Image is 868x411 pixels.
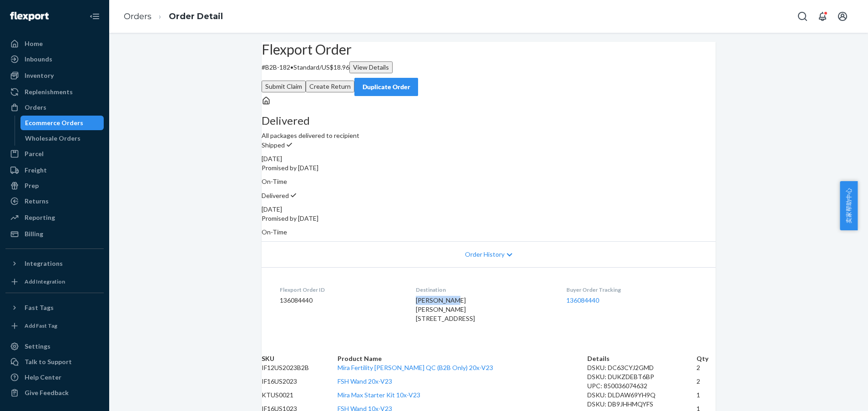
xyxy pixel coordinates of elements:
[25,87,73,96] div: Replenishments
[25,213,55,222] div: Reporting
[696,391,716,400] td: 1
[25,39,43,48] div: Home
[10,12,49,21] img: Flexport logo
[25,71,54,80] div: Inventory
[793,7,812,25] button: Open Search Box
[306,81,354,92] button: Create Return
[25,181,39,190] div: Prep
[25,373,61,382] div: Help Center
[25,197,49,206] div: Returns
[696,372,716,391] td: 2
[262,115,716,140] div: All packages delivered to recipient
[25,166,47,175] div: Freight
[25,342,50,351] div: Settings
[25,303,54,312] div: Fast Tags
[262,154,716,163] div: [DATE]
[280,286,401,294] dt: Flexport Order ID
[5,210,104,225] a: Reporting
[5,256,104,271] button: Integrations
[262,191,716,200] p: Delivered
[293,63,319,71] span: Standard
[5,100,104,115] a: Orders
[5,355,104,369] a: Talk to Support
[338,364,493,371] a: Mira Fertility [PERSON_NAME] QC (B2B Only) 20x-V23
[124,11,151,21] a: Orders
[25,118,83,127] div: Ecommerce Orders
[20,116,104,130] a: Ecommerce Orders
[25,357,72,366] div: Talk to Support
[349,61,393,73] button: View Details
[5,319,104,333] a: Add Fast Tag
[262,363,338,372] td: IF12US2023B2B
[5,36,104,51] a: Home
[416,286,551,294] dt: Destination
[587,400,697,409] div: DSKU: DB9JHHMQYFS
[262,214,716,223] p: Promised by [DATE]
[696,354,716,363] th: Qty
[25,103,46,112] div: Orders
[262,372,338,391] td: IF16US2023
[25,388,69,397] div: Give Feedback
[25,134,81,143] div: Wholesale Orders
[5,68,104,83] a: Inventory
[290,63,293,71] span: •
[813,7,832,25] button: Open notifications
[25,229,43,238] div: Billing
[262,228,716,237] p: On-Time
[262,354,338,363] th: SKU
[587,354,697,363] th: Details
[465,250,505,259] span: Order History
[840,181,858,230] button: 卖家帮助中心
[262,61,716,73] p: # B2B-182 / US$18.96
[25,259,63,268] div: Integrations
[5,339,104,354] a: Settings
[353,63,389,72] div: View Details
[262,391,338,400] td: KTUS0021
[354,78,418,96] button: Duplicate Order
[587,391,697,400] div: DSKU: DLDAW69YH9Q
[338,377,392,385] a: FSH Wand 20x-V23
[587,363,697,372] div: DSKU: DC63CYJ2GMD
[5,178,104,193] a: Prep
[280,296,401,305] dd: 136084440
[5,274,104,289] a: Add Integration
[587,381,697,391] div: UPC: 850036074632
[25,149,44,158] div: Parcel
[587,372,697,381] div: DSKU: DUKZDEBT6BP
[169,11,223,21] a: Order Detail
[262,140,716,150] p: Shipped
[5,227,104,241] a: Billing
[25,322,57,330] div: Add Fast Tag
[5,370,104,385] a: Help Center
[262,177,716,186] p: On-Time
[362,82,410,91] div: Duplicate Order
[262,205,716,214] div: [DATE]
[566,286,697,294] dt: Buyer Order Tracking
[25,55,52,64] div: Inbounds
[262,115,716,127] h3: Delivered
[338,354,587,363] th: Product Name
[25,278,65,285] div: Add Integration
[5,85,104,99] a: Replenishments
[566,296,599,304] a: 136084440
[262,42,716,57] h2: Flexport Order
[86,7,104,25] button: Close Navigation
[5,147,104,161] a: Parcel
[5,386,104,400] button: Give Feedback
[5,194,104,208] a: Returns
[696,363,716,372] td: 2
[338,391,420,399] a: Mira Max Starter Kit 10x-V23
[833,7,852,25] button: Open account menu
[262,163,716,173] p: Promised by [DATE]
[5,163,104,178] a: Freight
[5,300,104,315] button: Fast Tags
[20,131,104,146] a: Wholesale Orders
[5,52,104,66] a: Inbounds
[116,3,230,30] ol: breadcrumbs
[262,81,306,92] button: Submit Claim
[416,296,475,322] span: [PERSON_NAME] [PERSON_NAME] [STREET_ADDRESS]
